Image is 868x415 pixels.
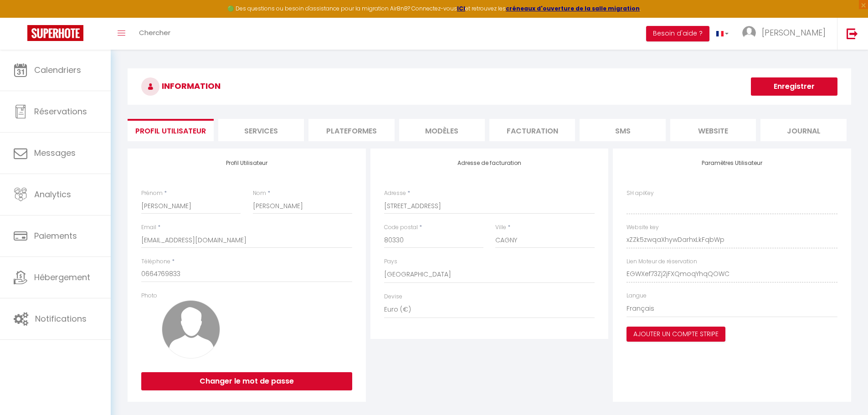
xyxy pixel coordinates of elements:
[384,189,406,198] label: Adresse
[627,257,697,266] label: Lien Moteur de réservation
[384,292,402,301] label: Devise
[141,257,170,266] label: Téléphone
[457,5,465,12] a: ICI
[735,18,837,50] a: ... [PERSON_NAME]
[132,18,177,50] a: Chercher
[128,68,851,105] h3: INFORMATION
[34,272,90,283] span: Hébergement
[27,25,83,41] img: Super Booking
[646,26,709,41] button: Besoin d'aide ?
[627,189,654,198] label: SH apiKey
[253,189,266,198] label: Nom
[742,26,756,40] img: ...
[384,223,418,232] label: Code postal
[762,27,826,38] span: [PERSON_NAME]
[141,160,352,166] h4: Profil Utilisateur
[760,119,846,141] li: Journal
[495,223,506,232] label: Ville
[141,292,157,300] label: Photo
[847,28,858,39] img: logout
[627,223,659,232] label: Website key
[7,4,35,31] button: Ouvrir le widget de chat LiveChat
[489,119,575,141] li: Facturation
[384,160,595,166] h4: Adresse de facturation
[384,257,397,266] label: Pays
[35,313,87,324] span: Notifications
[506,5,640,12] a: créneaux d'ouverture de la salle migration
[141,189,163,198] label: Prénom
[34,106,87,117] span: Réservations
[141,223,156,232] label: Email
[670,119,756,141] li: website
[627,292,647,300] label: Langue
[34,147,76,159] span: Messages
[141,372,352,390] button: Changer le mot de passe
[399,119,485,141] li: MODÈLES
[162,300,220,359] img: avatar.png
[139,28,170,37] span: Chercher
[34,64,81,76] span: Calendriers
[627,160,837,166] h4: Paramètres Utilisateur
[128,119,213,141] li: Profil Utilisateur
[34,230,77,241] span: Paiements
[34,189,71,200] span: Analytics
[627,327,725,342] button: Ajouter un compte Stripe
[308,119,394,141] li: Plateformes
[218,119,304,141] li: Services
[751,77,837,96] button: Enregistrer
[580,119,665,141] li: SMS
